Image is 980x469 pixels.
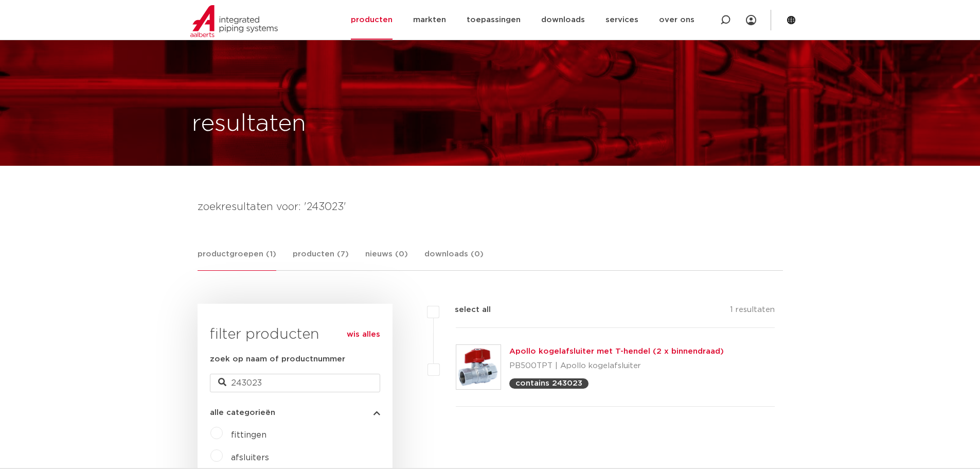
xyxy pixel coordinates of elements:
[231,431,266,439] a: fittingen
[347,328,380,341] a: wis alles
[365,248,408,270] a: nieuws (0)
[210,409,380,416] button: alle categorieën
[509,358,724,374] p: PB500TPT | Apollo kogelafsluiter
[198,248,276,271] a: productgroepen (1)
[198,199,783,215] h4: zoekresultaten voor: '243023'
[439,304,491,316] label: select all
[210,409,275,416] span: alle categorieën
[231,454,269,462] a: afsluiters
[424,248,484,270] a: downloads (0)
[192,108,306,141] h1: resultaten
[210,374,380,392] input: zoeken
[730,304,775,320] p: 1 resultaten
[509,348,724,355] a: Apollo kogelafsluiter met T-hendel (2 x binnendraad)
[515,379,582,387] p: contains 243023
[456,345,501,389] img: Thumbnail for Apollo kogelafsluiter met T-hendel (2 x binnendraad)
[210,353,345,366] label: zoek op naam of productnummer
[293,248,349,270] a: producten (7)
[210,324,380,345] h3: filter producten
